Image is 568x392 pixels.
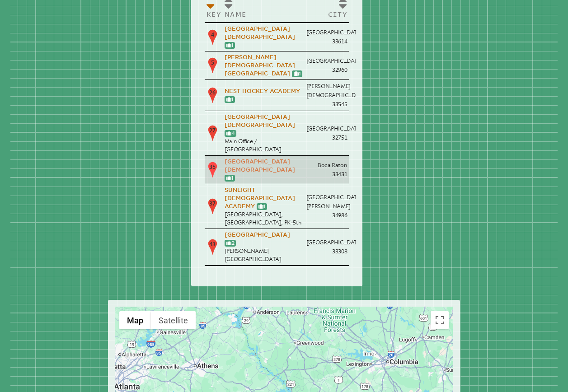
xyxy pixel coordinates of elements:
[225,231,290,238] a: [GEOGRAPHIC_DATA]
[207,10,221,19] p: Key
[207,125,218,142] p: 27
[207,238,218,256] p: 43
[306,124,347,142] p: [GEOGRAPHIC_DATA] 32751
[225,247,303,263] p: [PERSON_NAME][GEOGRAPHIC_DATA]
[306,193,347,220] p: [GEOGRAPHIC_DATA][PERSON_NAME] 34986
[225,88,300,94] a: Nest Hockey Academy
[294,70,301,77] a: 1
[207,198,218,215] p: 37
[207,161,218,178] p: 35
[207,57,218,74] p: 5
[225,10,303,19] p: Name
[225,158,295,173] a: [GEOGRAPHIC_DATA][DEMOGRAPHIC_DATA]
[306,161,347,179] p: Boca Raton 33431
[226,96,234,103] a: 1
[225,54,295,77] a: [PERSON_NAME][DEMOGRAPHIC_DATA][GEOGRAPHIC_DATA]
[225,137,303,154] p: Main Office / [GEOGRAPHIC_DATA]
[306,10,347,19] p: City
[225,210,303,227] p: [GEOGRAPHIC_DATA], [GEOGRAPHIC_DATA], PK-5th
[226,130,235,136] a: 4
[151,311,196,329] button: Show satellite imagery
[226,42,234,48] a: 1
[207,29,218,46] p: 4
[306,28,347,46] p: [GEOGRAPHIC_DATA] 33614
[225,113,295,128] a: [GEOGRAPHIC_DATA][DEMOGRAPHIC_DATA]
[226,175,234,181] a: 1
[119,311,151,329] button: Show street map
[306,82,347,109] p: [PERSON_NAME][DEMOGRAPHIC_DATA] 33545
[258,203,266,210] a: 1
[226,240,235,246] a: 2
[431,311,449,329] button: Toggle fullscreen view
[225,187,295,210] a: Sunlight [DEMOGRAPHIC_DATA] Academy
[306,238,347,256] p: [GEOGRAPHIC_DATA] 33308
[306,56,347,75] p: [GEOGRAPHIC_DATA] 32960
[225,25,295,40] a: [GEOGRAPHIC_DATA][DEMOGRAPHIC_DATA]
[207,87,218,104] p: 26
